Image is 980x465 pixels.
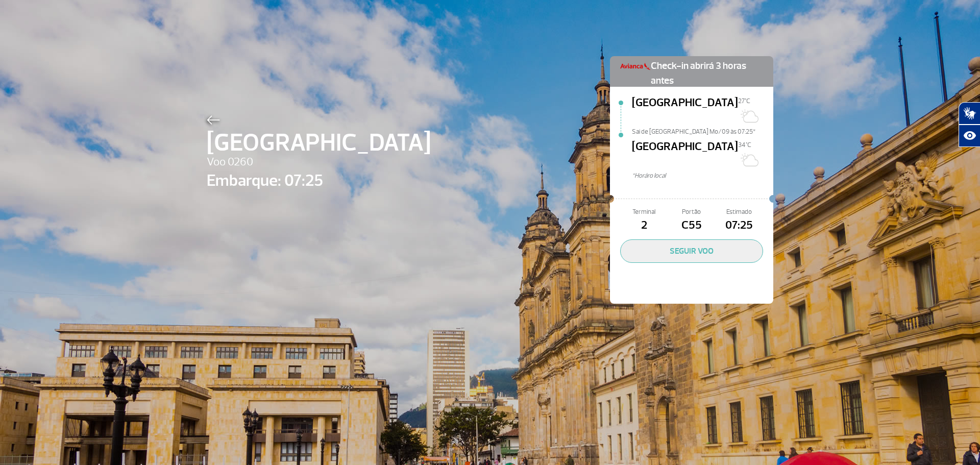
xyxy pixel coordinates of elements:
span: Check-in abrirá 3 horas antes [651,56,763,88]
span: Voo 0260 [207,154,431,171]
span: 34°C [738,141,751,149]
span: 07:25 [716,217,763,234]
div: Plugin de acessibilidade da Hand Talk. [959,102,980,147]
span: Sai de [GEOGRAPHIC_DATA] Mo/09 às 07:25* [632,127,773,134]
span: 27°C [738,97,750,105]
button: SEGUIR VOO [620,239,763,263]
span: [GEOGRAPHIC_DATA] [207,125,431,161]
img: Sol com muitas nuvens [738,106,758,126]
span: C55 [668,217,715,234]
span: Estimado [716,207,763,217]
span: Embarque: 07:25 [207,168,431,193]
span: *Horáro local [632,171,773,181]
img: Sol com algumas nuvens [738,150,758,170]
span: [GEOGRAPHIC_DATA] [632,138,738,171]
span: [GEOGRAPHIC_DATA] [632,94,738,127]
span: Portão [668,207,715,217]
button: Abrir recursos assistivos. [959,125,980,147]
button: Abrir tradutor de língua de sinais. [959,102,980,125]
span: Terminal [620,207,668,217]
span: 2 [620,217,668,234]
